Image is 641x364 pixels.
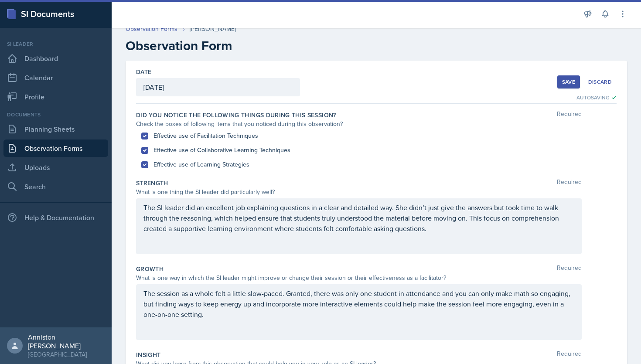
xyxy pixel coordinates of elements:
div: Discard [588,78,612,85]
div: Save [562,78,575,85]
div: Check the boxes of following items that you noticed during this observation? [136,119,582,129]
div: Anniston [PERSON_NAME] [28,333,105,350]
label: Effective use of Collaborative Learning Techniques [153,146,290,155]
div: Documents [3,111,108,119]
a: Observation Forms [126,24,177,34]
div: What is one way in which the SI leader might improve or change their session or their effectivene... [136,273,582,282]
div: Help & Documentation [3,209,108,226]
div: [PERSON_NAME] [190,24,236,34]
div: Si leader [3,40,108,48]
h2: Observation Form [126,38,627,54]
p: The session as a whole felt a little slow-paced. Granted, there was only one student in attendanc... [143,288,574,320]
a: Dashboard [3,50,108,67]
label: Strength [136,179,168,187]
a: Planning Sheets [3,120,108,138]
div: Autosaving [576,94,617,102]
label: Growth [136,265,164,273]
a: Observation Forms [3,139,108,157]
span: Required [557,179,582,187]
label: Insight [136,350,160,359]
label: Did you notice the following things during this session? [136,111,336,119]
label: Date [136,68,151,76]
a: Search [3,178,108,195]
button: Discard [583,75,617,88]
span: Required [557,350,582,359]
button: Save [557,75,580,88]
div: [GEOGRAPHIC_DATA] [28,350,105,359]
a: Profile [3,88,108,105]
div: What is one thing the SI leader did particularly well? [136,187,582,197]
span: Required [557,265,582,273]
label: Effective use of Facilitation Techniques [153,131,258,140]
label: Effective use of Learning Strategies [153,160,249,169]
a: Calendar [3,69,108,86]
a: Uploads [3,159,108,176]
span: Required [557,111,582,119]
p: The SI leader did an excellent job explaining questions in a clear and detailed way. She didn’t j... [143,202,574,234]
